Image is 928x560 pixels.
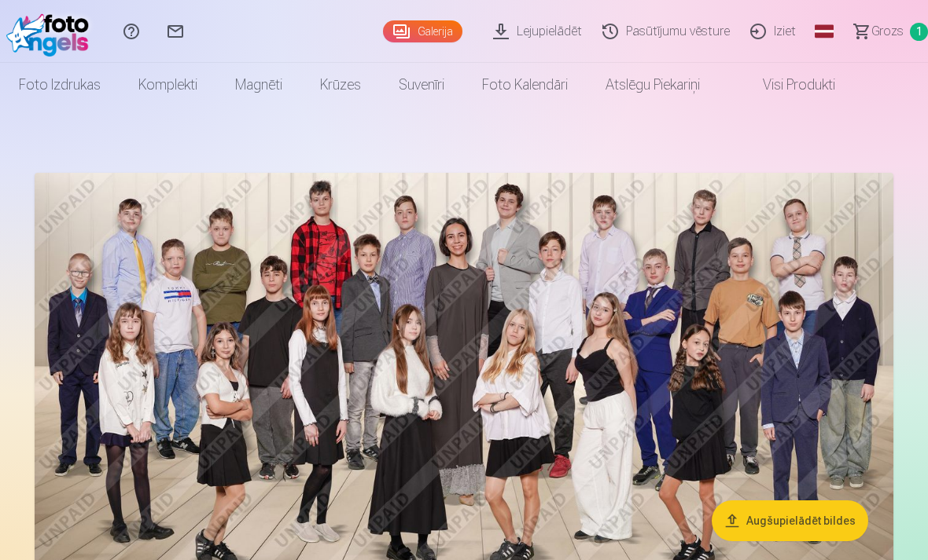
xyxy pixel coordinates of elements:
[463,63,587,107] a: Foto kalendāri
[910,23,928,41] span: 1
[712,500,868,541] button: Augšupielādēt bildes
[6,6,97,57] img: /fa4
[871,22,904,41] span: Grozs
[120,63,216,107] a: Komplekti
[216,63,301,107] a: Magnēti
[301,63,380,107] a: Krūzes
[383,20,462,42] a: Galerija
[587,63,719,107] a: Atslēgu piekariņi
[380,63,463,107] a: Suvenīri
[719,63,854,107] a: Visi produkti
